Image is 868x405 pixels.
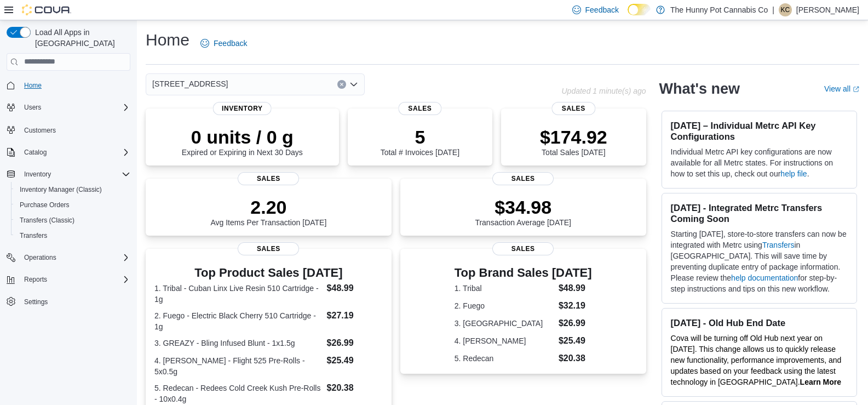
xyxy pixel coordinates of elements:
span: Sales [492,242,554,255]
span: Settings [24,298,48,306]
span: Transfers [20,231,47,240]
p: Individual Metrc API key configurations are now available for all Metrc states. For instructions ... [671,146,848,179]
span: Home [20,78,130,92]
button: Customers [2,122,135,138]
button: Inventory [20,168,55,181]
span: Settings [20,295,130,309]
h3: [DATE] - Integrated Metrc Transfers Coming Soon [671,202,848,224]
button: Inventory Manager (Classic) [11,182,135,197]
span: Load All Apps in [GEOGRAPHIC_DATA] [31,27,130,49]
span: Sales [398,102,441,115]
img: Cova [22,4,71,15]
span: KC [781,3,790,16]
span: Sales [238,172,299,185]
dd: $25.49 [327,354,383,367]
div: Kyle Chamaillard [779,3,792,16]
button: Catalog [2,145,135,160]
a: View allExternal link [824,84,859,93]
span: Transfers (Classic) [15,214,130,227]
p: The Hunny Pot Cannabis Co [670,3,768,16]
span: [STREET_ADDRESS] [152,77,228,90]
span: Operations [20,251,130,264]
span: Inventory Manager (Classic) [20,185,102,194]
a: Settings [20,295,52,309]
a: Inventory Manager (Classic) [15,183,106,196]
p: $34.98 [475,196,571,218]
dt: 5. Redecan [455,353,554,364]
dt: 1. Tribal [455,283,554,294]
span: Inventory [20,168,130,181]
span: Transfers [15,229,130,242]
p: Starting [DATE], store-to-store transfers can now be integrated with Metrc using in [GEOGRAPHIC_D... [671,229,848,294]
h3: Top Product Sales [DATE] [154,266,383,279]
p: $174.92 [540,126,607,148]
button: Users [2,100,135,115]
span: Cova will be turning off Old Hub next year on [DATE]. This change allows us to quickly release ne... [671,334,842,386]
dd: $25.49 [559,334,592,347]
button: Operations [2,250,135,265]
a: Transfers [762,241,795,249]
a: help file [780,169,807,178]
dd: $27.19 [327,309,383,322]
div: Total # Invoices [DATE] [381,126,459,157]
dd: $20.38 [559,352,592,365]
div: Total Sales [DATE] [540,126,607,157]
span: Feedback [585,4,619,15]
a: help documentation [731,273,798,282]
span: Inventory [213,102,272,115]
a: Transfers [15,229,51,242]
dt: 2. Fuego [455,300,554,311]
button: Catalog [20,146,51,159]
span: Catalog [24,148,47,157]
button: Users [20,101,45,114]
h1: Home [146,29,189,51]
svg: External link [853,86,859,93]
p: 0 units / 0 g [182,126,303,148]
div: Avg Items Per Transaction [DATE] [210,196,326,227]
button: Operations [20,251,61,264]
dd: $48.99 [327,282,383,295]
dt: 4. [PERSON_NAME] [455,335,554,346]
p: Updated 1 minute(s) ago [561,87,646,95]
dd: $20.38 [327,381,383,395]
a: Customers [20,124,60,137]
span: Home [24,81,42,90]
dd: $26.99 [559,317,592,330]
nav: Complex example [7,73,130,338]
span: Sales [238,242,299,255]
a: Feedback [196,32,251,54]
input: Dark Mode [628,4,651,15]
a: Learn More [800,378,841,386]
span: Reports [20,273,130,286]
span: Reports [24,275,47,284]
span: Transfers (Classic) [20,216,74,225]
dd: $26.99 [327,336,383,350]
span: Operations [24,253,56,262]
span: Catalog [20,146,130,159]
span: Customers [24,126,56,135]
button: Inventory [2,167,135,182]
button: Transfers [11,228,135,243]
dd: $48.99 [559,282,592,295]
a: Purchase Orders [15,198,74,212]
dt: 5. Redecan - Redees Cold Creek Kush Pre-Rolls - 10x0.4g [154,383,323,404]
span: Users [24,103,41,112]
dt: 4. [PERSON_NAME] - Flight 525 Pre-Rolls - 5x0.5g [154,355,323,377]
h3: [DATE] – Individual Metrc API Key Configurations [671,120,848,142]
span: Purchase Orders [15,198,130,212]
dt: 1. Tribal - Cuban Linx Live Resin 510 Cartridge - 1g [154,283,323,305]
a: Transfers (Classic) [15,214,79,227]
p: | [772,3,774,16]
button: Purchase Orders [11,197,135,213]
span: Sales [492,172,554,185]
span: Inventory [24,170,51,179]
button: Open list of options [349,80,358,89]
dt: 3. GREAZY - Bling Infused Blunt - 1x1.5g [154,338,323,349]
h2: What's new [659,80,740,98]
p: [PERSON_NAME] [796,3,859,16]
dt: 3. [GEOGRAPHIC_DATA] [455,318,554,329]
button: Reports [2,272,135,287]
span: Customers [20,123,130,136]
span: Sales [552,102,595,115]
